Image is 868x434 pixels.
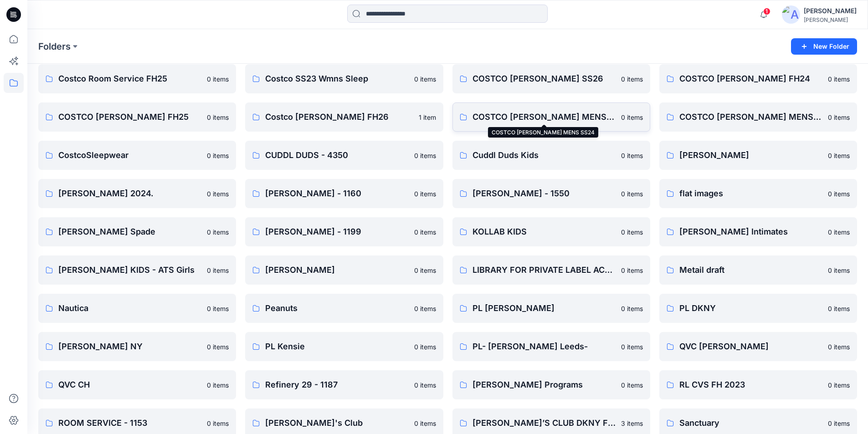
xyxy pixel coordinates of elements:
p: Cuddl Duds Kids [473,149,616,162]
a: Peanuts0 items [245,294,443,323]
p: 0 items [828,342,850,352]
p: 0 items [621,112,643,122]
a: flat images0 items [659,179,857,208]
a: [PERSON_NAME] - 11600 items [245,179,443,208]
p: 0 items [621,189,643,199]
div: [PERSON_NAME] [804,5,857,16]
a: [PERSON_NAME] Intimates0 items [659,217,857,246]
span: 1 [763,8,770,15]
p: 0 items [621,342,643,352]
p: flat images [679,187,822,200]
p: 0 items [414,266,436,275]
a: COSTCO [PERSON_NAME] FH240 items [659,64,857,93]
p: [PERSON_NAME] Programs [473,378,616,391]
a: RL CVS FH 20230 items [659,370,857,399]
p: [PERSON_NAME] - 1199 [265,225,408,238]
p: 0 items [414,189,436,199]
p: [PERSON_NAME] - 1550 [473,187,616,200]
p: 0 items [207,419,229,428]
a: PL Kensie0 items [245,332,443,361]
a: PL- [PERSON_NAME] Leeds-0 items [452,332,650,361]
a: KOLLAB KIDS0 items [452,217,650,246]
div: [PERSON_NAME] [804,16,857,23]
p: 0 items [414,419,436,428]
p: 0 items [828,189,850,199]
p: PL Kensie [265,340,408,353]
p: 0 items [828,74,850,84]
p: KOLLAB KIDS [473,225,616,238]
p: PL [PERSON_NAME] [473,302,616,315]
p: Nautica [58,302,201,315]
p: 0 items [621,227,643,237]
p: 1 item [419,112,436,122]
a: Metail draft0 items [659,255,857,285]
a: [PERSON_NAME] NY0 items [38,332,236,361]
a: [PERSON_NAME] 2024.0 items [38,179,236,208]
p: 0 items [828,151,850,160]
p: 0 items [828,380,850,390]
a: PL DKNY0 items [659,294,857,323]
p: COSTCO [PERSON_NAME] MENS SS25 [679,111,822,123]
p: [PERSON_NAME] [679,149,822,162]
p: Costco Room Service FH25 [58,72,201,85]
a: Folders [38,40,71,53]
p: 0 items [621,151,643,160]
p: Metail draft [679,264,822,276]
a: [PERSON_NAME] - 15500 items [452,179,650,208]
p: CostcoSleepwear [58,149,201,162]
p: 0 items [828,227,850,237]
p: 0 items [207,266,229,275]
p: 0 items [414,380,436,390]
p: 0 items [207,380,229,390]
p: RL CVS FH 2023 [679,378,822,391]
a: COSTCO [PERSON_NAME] FH250 items [38,102,236,132]
p: COSTCO [PERSON_NAME] SS26 [473,72,616,85]
p: 0 items [828,419,850,428]
p: 0 items [207,304,229,313]
a: LIBRARY FOR PRIVATE LABEL ACCOUNTS0 items [452,255,650,285]
p: CUDDL DUDS - 4350 [265,149,408,162]
a: Costco SS23 Wmns Sleep0 items [245,64,443,93]
p: COSTCO [PERSON_NAME] MENS SS24 [473,111,616,123]
p: 0 items [414,74,436,84]
p: 0 items [828,266,850,275]
p: PL- [PERSON_NAME] Leeds- [473,340,616,353]
p: PL DKNY [679,302,822,315]
p: 0 items [828,112,850,122]
p: [PERSON_NAME] NY [58,340,201,353]
a: PL [PERSON_NAME]0 items [452,294,650,323]
a: [PERSON_NAME]0 items [245,255,443,285]
p: 0 items [414,304,436,313]
p: 0 items [414,342,436,352]
a: QVC [PERSON_NAME]0 items [659,332,857,361]
p: QVC [PERSON_NAME] [679,340,822,353]
p: 0 items [621,380,643,390]
p: [PERSON_NAME] Spade [58,225,201,238]
a: Refinery 29 - 11870 items [245,370,443,399]
a: Costco [PERSON_NAME] FH261 item [245,102,443,132]
a: COSTCO [PERSON_NAME] SS260 items [452,64,650,93]
p: 0 items [207,74,229,84]
a: Nautica0 items [38,294,236,323]
a: COSTCO [PERSON_NAME] MENS SS250 items [659,102,857,132]
p: LIBRARY FOR PRIVATE LABEL ACCOUNTS [473,264,616,276]
button: New Folder [791,38,857,55]
p: 0 items [621,304,643,313]
p: ROOM SERVICE - 1153 [58,417,201,429]
a: [PERSON_NAME] - 11990 items [245,217,443,246]
p: 0 items [621,266,643,275]
a: CostcoSleepwear0 items [38,141,236,170]
p: 0 items [621,74,643,84]
p: 3 items [621,419,643,428]
a: QVC CH0 items [38,370,236,399]
p: Costco [PERSON_NAME] FH26 [265,111,413,123]
a: Costco Room Service FH250 items [38,64,236,93]
p: 0 items [828,304,850,313]
a: [PERSON_NAME]0 items [659,141,857,170]
p: [PERSON_NAME] KIDS - ATS Girls [58,264,201,276]
a: COSTCO [PERSON_NAME] MENS SS240 items [452,102,650,132]
a: [PERSON_NAME] KIDS - ATS Girls0 items [38,255,236,285]
p: 0 items [207,342,229,352]
p: 0 items [207,227,229,237]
